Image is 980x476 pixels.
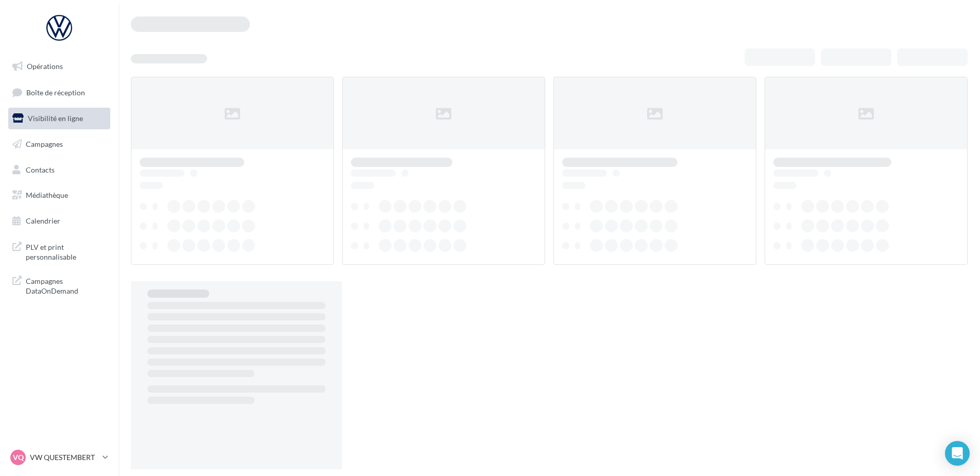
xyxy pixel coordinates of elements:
span: Visibilité en ligne [28,114,83,123]
span: PLV et print personnalisable [26,240,106,262]
span: Contacts [26,165,55,174]
span: Calendrier [26,216,60,225]
span: VQ [13,452,24,463]
a: Contacts [6,159,112,181]
a: Médiathèque [6,184,112,206]
a: Campagnes [6,133,112,155]
a: VQ VW QUESTEMBERT [8,448,110,467]
a: Boîte de réception [6,81,112,104]
span: Médiathèque [26,191,68,199]
a: Opérations [6,56,112,77]
a: Calendrier [6,210,112,232]
a: Visibilité en ligne [6,108,112,129]
span: Campagnes [26,140,63,148]
p: VW QUESTEMBERT [30,452,98,463]
a: Campagnes DataOnDemand [6,270,112,300]
span: Boîte de réception [26,88,85,96]
span: Campagnes DataOnDemand [26,274,106,296]
span: Opérations [27,62,63,71]
a: PLV et print personnalisable [6,236,112,266]
div: Open Intercom Messenger [945,441,970,466]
